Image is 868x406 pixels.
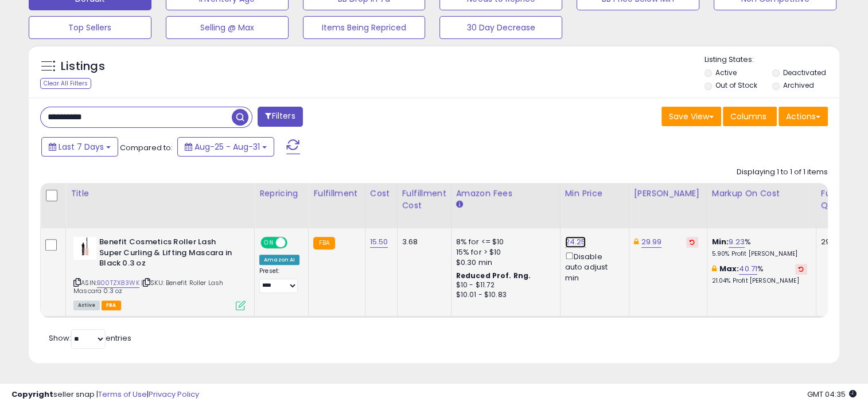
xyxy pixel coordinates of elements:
div: [PERSON_NAME] [634,188,702,200]
span: OFF [286,238,304,248]
div: seller snap | | [11,389,199,400]
label: Out of Stock [715,80,757,90]
div: Repricing [259,188,303,200]
button: Items Being Repriced [303,16,426,39]
a: 40.71 [739,263,757,275]
button: Aug-25 - Aug-31 [177,137,274,157]
b: Min: [712,236,729,247]
b: Reduced Prof. Rng. [456,271,531,280]
div: Clear All Filters [40,78,91,89]
div: Markup on Cost [712,188,811,200]
div: 15% for > $10 [456,247,551,257]
span: | SKU: Benefit Roller Lash Mascara 0.3 oz [73,278,223,295]
h5: Listings [61,58,105,75]
small: FBA [313,237,334,249]
div: Fulfillment Cost [402,188,446,212]
div: Min Price [565,188,624,200]
p: Listing States: [704,54,839,65]
img: 31A8KDA6t4L._SL40_.jpg [73,237,96,260]
div: % [712,264,807,285]
div: Preset: [259,267,299,293]
div: ASIN: [73,237,246,309]
span: Columns [730,111,766,122]
a: 29.99 [641,236,662,248]
a: 9.23 [729,236,745,248]
label: Archived [783,80,814,90]
div: 3.68 [402,237,442,247]
p: 21.04% Profit [PERSON_NAME] [712,277,807,285]
div: Amazon Fees [456,188,555,200]
div: % [712,237,807,258]
button: Columns [723,107,777,126]
div: Fulfillment [313,188,360,200]
a: Privacy Policy [149,389,199,400]
button: Save View [661,107,721,126]
p: 5.90% Profit [PERSON_NAME] [712,250,807,258]
span: ON [262,238,276,248]
a: 24.25 [565,236,586,248]
div: Disable auto adjust min [565,250,620,283]
div: Title [71,188,250,200]
button: Selling @ Max [166,16,289,39]
label: Deactivated [783,68,826,77]
span: All listings currently available for purchase on Amazon [73,300,100,310]
button: 30 Day Decrease [439,16,562,39]
div: Cost [370,188,392,200]
div: $10 - $11.72 [456,280,551,290]
a: Terms of Use [98,389,147,400]
label: Active [715,68,737,77]
th: The percentage added to the cost of goods (COGS) that forms the calculator for Min & Max prices. [707,183,816,228]
span: FBA [102,300,121,310]
button: Filters [258,107,302,127]
div: $0.30 min [456,257,551,268]
div: 292 [821,237,857,247]
div: $10.01 - $10.83 [456,290,551,300]
span: 2025-09-9 04:35 GMT [807,389,857,400]
button: Actions [779,107,828,126]
b: Benefit Cosmetics Roller Lash Super Curling & Lifting Mascara in Black 0.3 oz [99,237,239,272]
a: 15.50 [370,236,388,248]
div: Fulfillable Quantity [821,188,861,212]
span: Compared to: [120,142,173,153]
button: Last 7 Days [41,137,118,157]
strong: Copyright [11,389,53,400]
div: 8% for <= $10 [456,237,551,247]
a: B00TZX83WK [97,278,139,288]
button: Top Sellers [29,16,151,39]
div: Displaying 1 to 1 of 1 items [737,167,828,178]
b: Max: [719,263,739,274]
span: Last 7 Days [59,141,104,153]
div: Amazon AI [259,255,299,265]
small: Amazon Fees. [456,200,463,210]
span: Aug-25 - Aug-31 [194,141,260,153]
span: Show: entries [49,333,131,343]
